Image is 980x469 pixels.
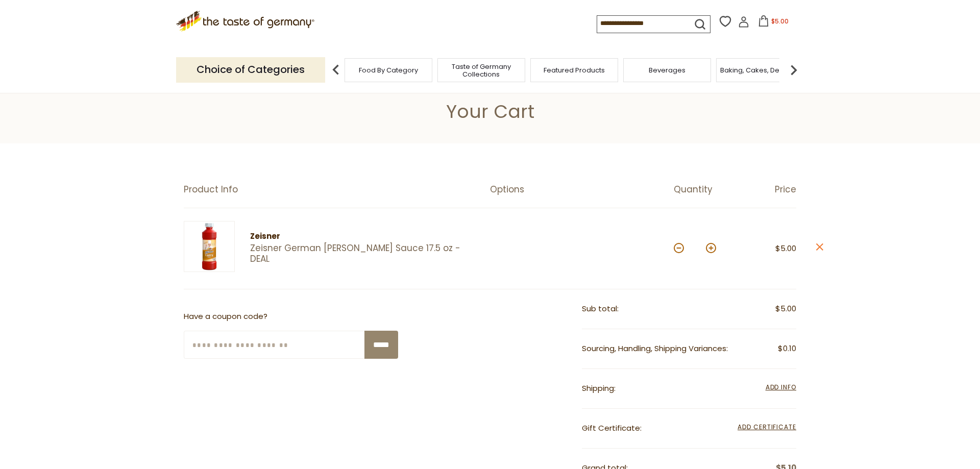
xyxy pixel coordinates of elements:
[720,66,799,74] a: Baking, Cakes, Desserts
[766,383,796,391] span: Add Info
[775,303,796,315] span: $5.00
[250,243,472,265] a: Zeisner German [PERSON_NAME] Sauce 17.5 oz - DEAL
[649,66,685,74] a: Beverages
[582,343,728,354] span: Sourcing, Handling, Shipping Variances:
[359,66,418,74] a: Food By Category
[738,422,796,433] span: Add Certificate
[771,17,789,26] span: $5.00
[176,57,325,82] p: Choice of Categories
[490,184,674,195] div: Options
[582,383,616,393] span: Shipping:
[32,100,948,123] h1: Your Cart
[440,63,522,78] a: Taste of Germany Collections
[751,15,795,31] button: $5.00
[544,66,605,74] a: Featured Products
[184,184,490,195] div: Product Info
[775,243,796,254] span: $5.00
[250,230,472,243] div: Zeisner
[778,342,796,355] span: $0.10
[184,221,235,272] img: Zeisner curry sauce
[582,303,619,314] span: Sub total:
[735,184,796,195] div: Price
[674,184,735,195] div: Quantity
[582,423,642,433] span: Gift Certificate:
[783,60,804,80] img: next arrow
[184,310,398,323] p: Have a coupon code?
[326,60,346,80] img: previous arrow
